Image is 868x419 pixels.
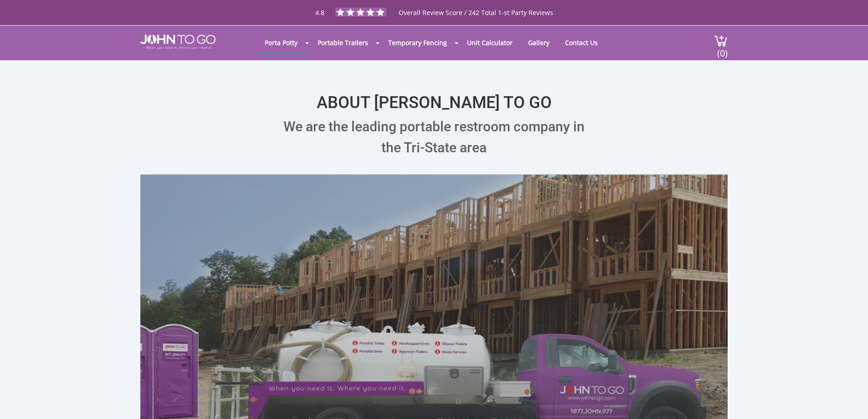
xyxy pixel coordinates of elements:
[311,34,375,52] a: Portable Trailers
[258,34,304,52] a: Porta Potty
[381,34,454,52] a: Temporary Fencing
[315,8,324,17] span: 4.8
[140,116,728,158] p: We are the leading portable restroom company in the Tri-State area
[714,35,728,47] img: cart a
[558,34,605,52] a: Contact Us
[460,34,519,52] a: Unit Calculator
[521,34,556,52] a: Gallery
[832,383,868,419] button: Live Chat
[140,69,728,112] h1: ABOUT [PERSON_NAME] TO GO
[717,40,728,59] span: (0)
[399,8,553,35] span: Overall Review Score / 242 Total 1-st Party Reviews
[140,35,216,49] img: JOHN to go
